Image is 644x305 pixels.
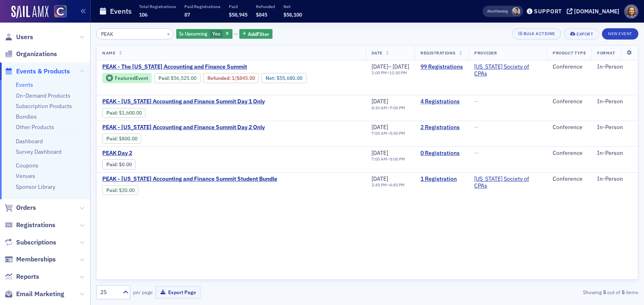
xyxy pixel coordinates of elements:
div: Featured Event [102,73,152,83]
span: [DATE] [372,98,388,105]
a: Registrations [4,221,55,230]
a: View Homepage [49,5,67,19]
a: Memberships [4,255,56,264]
a: 2 Registrations [420,124,463,131]
button: Bulk Actions [512,28,561,40]
a: 1 Registration [420,175,463,183]
time: 7:00 AM [372,156,387,162]
div: – [372,70,410,75]
span: Add Filter [248,30,269,38]
a: Other Products [16,123,54,131]
a: PEAK - [US_STATE] Accounting and Finance Summit Day 1 Only [102,98,265,105]
a: Organizations [4,50,57,58]
span: Email Marketing [16,290,64,299]
a: 4 Registrations [420,98,463,105]
a: Paid [106,161,116,167]
span: : [106,136,119,142]
span: Format [597,50,615,56]
div: In-Person [597,63,632,71]
span: [DATE] [372,149,388,157]
a: Paid [158,75,169,81]
a: 0 Registrations [420,150,463,157]
div: Support [534,8,562,15]
span: [DATE] [372,175,388,182]
div: Conference [553,63,586,71]
span: [DATE] [372,63,388,70]
div: Export [576,32,593,36]
span: $800.00 [119,136,137,142]
span: Organizations [16,50,57,58]
p: Total Registrations [139,4,176,9]
span: Orders [16,203,36,212]
span: : [106,187,119,193]
span: Registrations [420,50,456,56]
a: PEAK - The [US_STATE] Accounting and Finance Summit [102,63,360,71]
a: Events & Products [4,67,70,76]
span: Colorado Society of CPAs [474,175,541,190]
span: $58,945 [229,11,247,18]
h1: Events [110,6,132,16]
a: Subscription Products [16,102,72,110]
span: : [158,75,171,81]
span: : [207,75,232,81]
span: PEAK - Colorado Accounting and Finance Summit Day 2 Only [102,124,265,131]
span: Product Type [553,50,586,56]
a: New Event [602,29,638,37]
div: Conference [553,150,586,157]
a: Email Marketing [4,290,64,299]
a: [US_STATE] Society of CPAs [474,175,541,190]
a: Orders [4,203,36,212]
span: 87 [184,11,190,18]
p: Net [283,4,302,9]
div: – [372,63,410,71]
div: In-Person [597,124,632,131]
a: 99 Registrations [420,63,463,71]
span: Provider [474,50,497,56]
p: Paid Registrations [184,4,220,9]
a: Paid [106,187,116,193]
time: 8:30 AM [372,105,387,111]
span: Colorado Society of CPAs [474,63,541,77]
span: — [474,149,479,157]
div: Conference [553,98,586,105]
div: Refunded: 147 - $5652500 [203,73,259,83]
div: Conference [553,124,586,131]
time: 2:45 PM [372,182,387,188]
a: Bundles [16,113,37,120]
span: Date [372,50,382,56]
div: – [372,131,405,136]
time: 7:00 PM [390,105,405,111]
a: Sponsor Library [16,183,55,190]
span: $845 [256,11,267,18]
a: PEAK Day 2 [102,150,238,157]
span: Reports [16,272,39,281]
div: Paid: 5 - $80000 [102,134,141,143]
a: Venues [16,172,35,180]
p: Refunded [256,4,275,9]
a: Paid [106,136,116,142]
button: Export [564,28,599,40]
div: 25 [100,288,118,297]
a: Reports [4,272,39,281]
time: 5:00 PM [390,130,405,136]
span: : [106,110,119,116]
strong: 5 [620,288,626,296]
div: Bulk Actions [524,31,555,36]
div: – [372,157,405,162]
label: per page [133,288,153,296]
a: [US_STATE] Society of CPAs [474,63,541,77]
a: Users [4,33,33,42]
span: Pamela Galey-Coleman [512,7,520,16]
span: Events & Products [16,67,70,76]
a: PEAK - [US_STATE] Accounting and Finance Summit Day 2 Only [102,124,265,131]
a: Survey Dashboard [16,148,61,155]
span: [DATE] [393,63,409,70]
a: Dashboard [16,138,43,145]
a: Coupons [16,162,38,169]
span: $55,680.00 [277,75,302,81]
a: SailAMX [11,6,49,19]
time: 7:00 AM [372,130,387,136]
button: Export Page [156,286,201,299]
span: PEAK - Colorado Accounting and Finance Summit Day 1 Only [102,98,265,105]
